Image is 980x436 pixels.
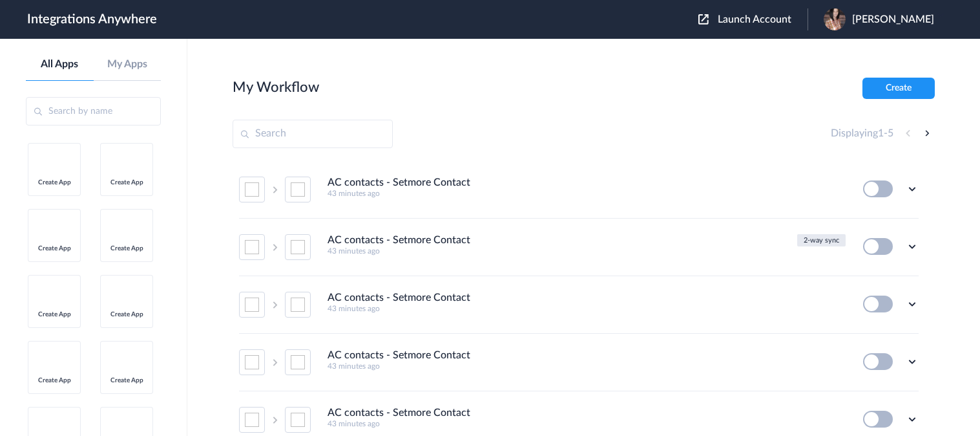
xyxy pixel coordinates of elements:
[328,349,470,362] h4: AC contacts - Setmore Contact
[852,14,934,26] span: [PERSON_NAME]
[94,58,162,71] a: My Apps
[831,127,893,140] h4: Displaying -
[328,419,846,428] h5: 43 minutes ago
[328,246,791,256] h5: 43 minutes ago
[698,14,808,26] button: Launch Account
[328,234,470,246] h4: AC contacts - Setmore Contact
[824,8,846,30] img: received-411653253360191.jpeg
[26,58,94,71] a: All Apps
[862,78,935,99] button: Create
[328,407,470,419] h4: AC contacts - Setmore Contact
[328,304,846,313] h5: 43 minutes ago
[27,12,157,27] h1: Integrations Anywhere
[107,179,147,186] span: Create App
[718,14,791,25] span: Launch Account
[233,120,393,148] input: Search
[698,14,709,25] img: launch-acct-icon.svg
[328,189,846,198] h5: 43 minutes ago
[107,376,147,384] span: Create App
[328,292,470,304] h4: AC contacts - Setmore Contact
[328,362,846,371] h5: 43 minutes ago
[26,97,161,125] input: Search by name
[878,128,884,138] span: 1
[34,311,74,318] span: Create App
[34,179,74,186] span: Create App
[107,311,147,318] span: Create App
[107,245,147,252] span: Create App
[34,245,74,252] span: Create App
[34,376,74,384] span: Create App
[888,128,893,138] span: 5
[797,234,846,246] button: 2-way sync
[328,177,470,189] h4: AC contacts - Setmore Contact
[233,79,319,96] h2: My Workflow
